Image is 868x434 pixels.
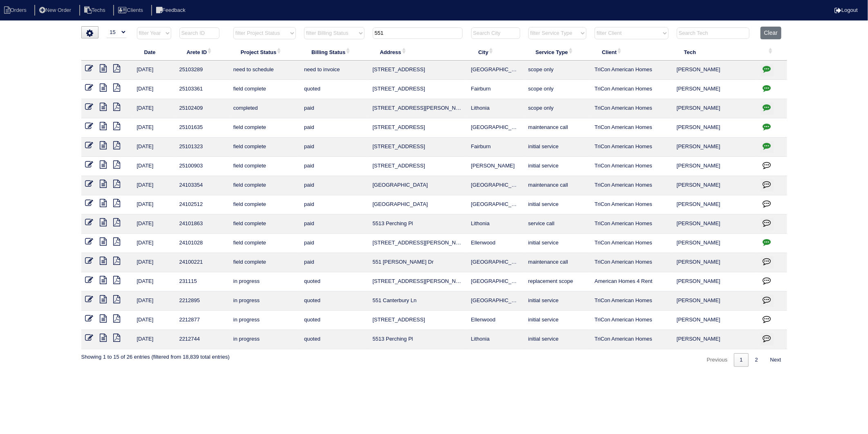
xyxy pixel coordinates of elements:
th: Arete ID: activate to sort column ascending [175,43,229,61]
td: [DATE] [133,176,175,195]
td: [PERSON_NAME] [673,118,756,138]
td: 24103354 [175,176,229,195]
td: [GEOGRAPHIC_DATA] [467,292,524,311]
td: [STREET_ADDRESS] [369,157,467,176]
td: TriCon American Homes [591,234,673,253]
td: paid [300,157,368,176]
input: Search ID [179,27,219,39]
td: [DATE] [133,292,175,311]
td: TriCon American Homes [591,80,673,99]
a: New Order [34,7,78,13]
a: 1 [734,353,748,367]
li: Clients [113,5,150,16]
td: [PERSON_NAME] [673,61,756,80]
td: [PERSON_NAME] [673,80,756,99]
td: field complete [229,234,300,253]
th: : activate to sort column ascending [756,43,787,61]
td: paid [300,176,368,195]
td: [STREET_ADDRESS] [369,80,467,99]
div: Showing 1 to 15 of 26 entries (filtered from 18,839 total entries) [81,349,230,361]
td: [GEOGRAPHIC_DATA] [467,176,524,195]
td: [DATE] [133,234,175,253]
a: Techs [79,7,112,13]
td: [DATE] [133,138,175,157]
td: TriCon American Homes [591,311,673,330]
td: 24100221 [175,253,229,272]
td: [PERSON_NAME] [673,138,756,157]
td: [DATE] [133,80,175,99]
input: Search Tech [677,27,749,39]
td: field complete [229,157,300,176]
td: Lithonia [467,330,524,349]
td: field complete [229,176,300,195]
td: scope only [524,61,591,80]
td: quoted [300,311,368,330]
th: City: activate to sort column ascending [467,43,524,61]
td: paid [300,234,368,253]
td: TriCon American Homes [591,157,673,176]
td: [DATE] [133,99,175,118]
td: scope only [524,99,591,118]
td: TriCon American Homes [591,195,673,215]
button: Clear [761,27,781,39]
td: [PERSON_NAME] [673,253,756,272]
td: TriCon American Homes [591,138,673,157]
td: [DATE] [133,195,175,215]
td: [DATE] [133,157,175,176]
td: 2212895 [175,292,229,311]
td: 24101028 [175,234,229,253]
td: [STREET_ADDRESS][PERSON_NAME] [369,272,467,292]
th: Service Type: activate to sort column ascending [524,43,591,61]
li: Techs [79,5,112,16]
td: 24101863 [175,215,229,234]
td: [GEOGRAPHIC_DATA] [467,272,524,292]
td: [PERSON_NAME] [673,215,756,234]
td: [DATE] [133,311,175,330]
td: in progress [229,272,300,292]
td: paid [300,99,368,118]
td: [STREET_ADDRESS] [369,118,467,138]
td: [PERSON_NAME] [673,272,756,292]
td: paid [300,138,368,157]
td: Fairburn [467,80,524,99]
td: need to schedule [229,61,300,80]
td: scope only [524,80,591,99]
td: paid [300,215,368,234]
td: quoted [300,292,368,311]
td: quoted [300,272,368,292]
td: completed [229,99,300,118]
td: TriCon American Homes [591,118,673,138]
td: [DATE] [133,272,175,292]
td: need to invoice [300,61,368,80]
td: [STREET_ADDRESS] [369,61,467,80]
td: 25101323 [175,138,229,157]
td: 25101635 [175,118,229,138]
td: TriCon American Homes [591,292,673,311]
th: Project Status: activate to sort column ascending [229,43,300,61]
td: [STREET_ADDRESS][PERSON_NAME] [369,99,467,118]
td: field complete [229,138,300,157]
td: [PERSON_NAME] [673,195,756,215]
td: 24102512 [175,195,229,215]
td: [GEOGRAPHIC_DATA] [369,195,467,215]
th: Address: activate to sort column ascending [369,43,467,61]
td: 551 Canterbury Ln [369,292,467,311]
td: paid [300,253,368,272]
td: [DATE] [133,61,175,80]
td: TriCon American Homes [591,330,673,349]
th: Tech [673,43,756,61]
input: Search City [471,27,520,39]
a: Clients [113,7,150,13]
td: service call [524,215,591,234]
td: [PERSON_NAME] [673,311,756,330]
th: Client: activate to sort column ascending [591,43,673,61]
td: maintenance call [524,176,591,195]
li: Feedback [151,5,192,16]
a: Logout [834,7,858,13]
td: initial service [524,292,591,311]
a: Previous [701,353,734,367]
td: field complete [229,80,300,99]
td: field complete [229,195,300,215]
td: maintenance call [524,253,591,272]
td: TriCon American Homes [591,61,673,80]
